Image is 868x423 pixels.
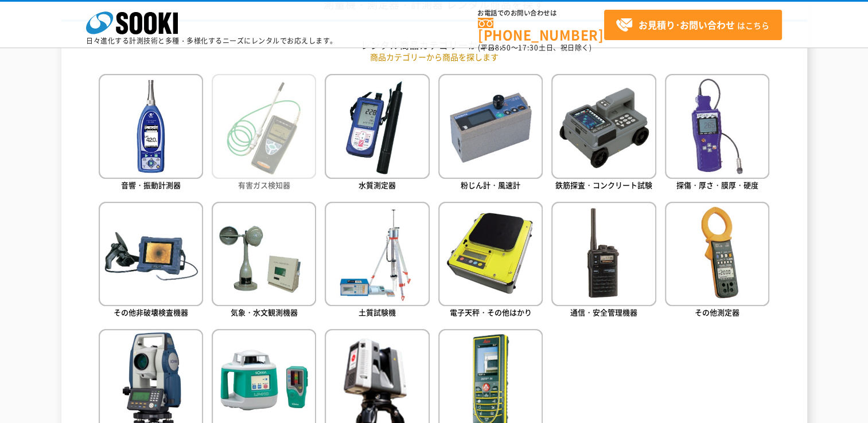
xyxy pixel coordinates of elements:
a: [PHONE_NUMBER] [478,18,604,41]
span: その他測定器 [695,307,739,318]
span: 通信・安全管理機器 [570,307,637,318]
p: 商品カテゴリーから商品を探します [99,51,770,63]
img: 気象・水文観測機器 [212,202,316,306]
a: 気象・水文観測機器 [212,202,316,320]
img: 鉄筋探査・コンクリート試験 [551,74,656,178]
img: 音響・振動計測器 [99,74,203,178]
img: その他測定器 [665,202,769,306]
img: 水質測定器 [325,74,429,178]
img: その他非破壊検査機器 [99,202,203,306]
a: その他非破壊検査機器 [99,202,203,320]
span: 8:50 [495,42,511,53]
span: (平日 ～ 土日、祝日除く) [478,42,591,53]
img: 電子天秤・その他はかり [438,202,543,306]
span: 音響・振動計測器 [121,179,181,190]
a: その他測定器 [665,202,769,320]
img: 有害ガス検知器 [212,74,316,178]
a: 探傷・厚さ・膜厚・硬度 [665,74,769,193]
span: はこちら [616,17,769,34]
span: 気象・水文観測機器 [231,307,298,318]
p: 日々進化する計測技術と多種・多様化するニーズにレンタルでお応えします。 [86,37,337,44]
a: 電子天秤・その他はかり [438,202,543,320]
span: お電話でのお問い合わせは [478,10,604,17]
span: 鉄筋探査・コンクリート試験 [555,179,652,190]
img: 通信・安全管理機器 [551,202,656,306]
span: 探傷・厚さ・膜厚・硬度 [676,179,758,190]
span: 水質測定器 [359,179,396,190]
img: 粉じん計・風速計 [438,74,543,178]
a: 水質測定器 [325,74,429,193]
span: 土質試験機 [359,307,396,318]
span: 粉じん計・風速計 [461,179,520,190]
a: お見積り･お問い合わせはこちら [604,10,782,40]
span: 電子天秤・その他はかり [450,307,532,318]
a: 鉄筋探査・コンクリート試験 [551,74,656,193]
span: その他非破壊検査機器 [114,307,188,318]
a: 音響・振動計測器 [99,74,203,193]
a: 粉じん計・風速計 [438,74,543,193]
a: 通信・安全管理機器 [551,202,656,320]
img: 土質試験機 [325,202,429,306]
strong: お見積り･お問い合わせ [639,18,735,32]
span: 有害ガス検知器 [238,179,290,190]
span: 17:30 [518,42,539,53]
a: 有害ガス検知器 [212,74,316,193]
img: 探傷・厚さ・膜厚・硬度 [665,74,769,178]
a: 土質試験機 [325,202,429,320]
